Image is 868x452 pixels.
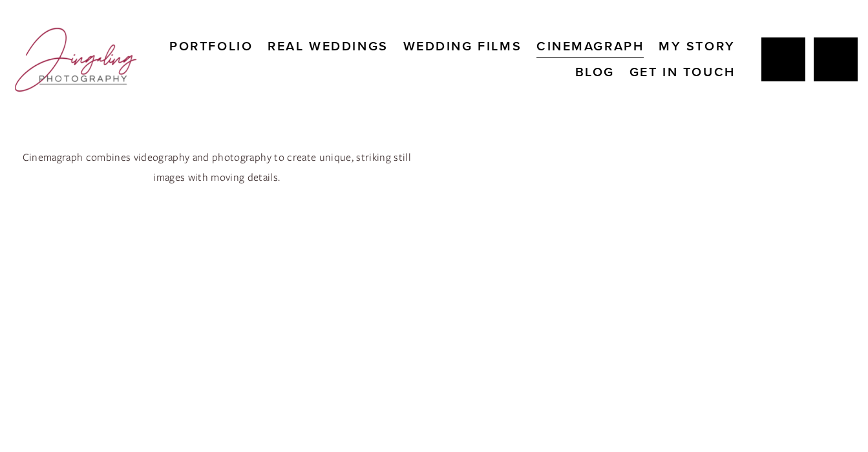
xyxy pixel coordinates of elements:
a: Real Weddings [268,34,388,59]
a: Jing Yang [761,37,805,81]
a: Instagram [814,37,858,81]
a: Wedding Films [403,34,522,59]
a: My Story [659,34,736,59]
a: Cinemagraph [536,34,644,59]
p: Cinemagraph combines videography and photography to create unique, striking still images with mov... [10,147,423,187]
img: Jingaling Photography [10,22,141,98]
a: Get In Touch [630,59,736,85]
a: Portfolio [169,34,253,59]
a: Blog [575,59,615,85]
